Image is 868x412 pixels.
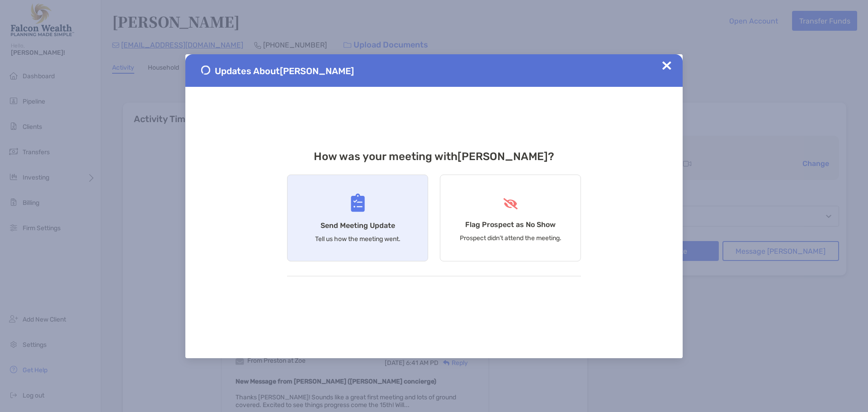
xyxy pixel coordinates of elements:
p: Prospect didn’t attend the meeting. [460,234,561,242]
h4: Flag Prospect as No Show [465,220,556,229]
h3: How was your meeting with [PERSON_NAME] ? [287,150,581,163]
h4: Send Meeting Update [321,221,395,230]
img: Close Updates Zoe [662,61,671,70]
img: Flag Prospect as No Show [502,198,519,209]
img: Send Meeting Update 1 [201,66,210,75]
p: Tell us how the meeting went. [315,235,401,243]
img: Send Meeting Update [351,194,365,212]
span: Updates About [PERSON_NAME] [215,66,354,76]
